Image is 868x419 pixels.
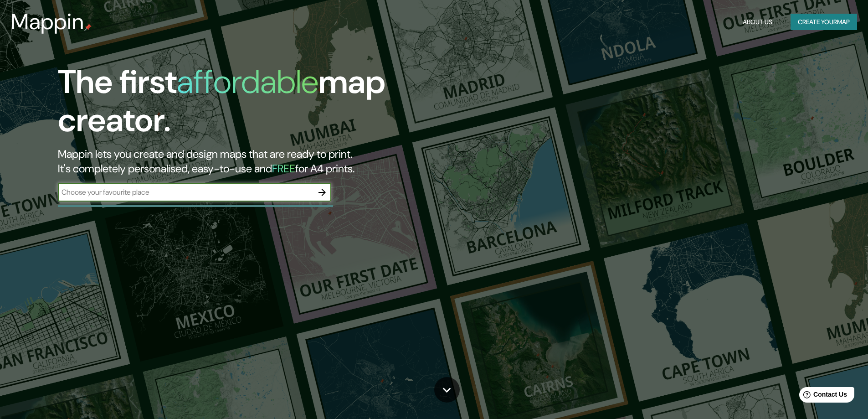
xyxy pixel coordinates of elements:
h1: affordable [177,61,318,103]
button: About Us [739,14,776,31]
input: Choose your favourite place [58,187,313,197]
h5: FREE [272,161,295,176]
h1: The first map creator. [58,63,492,147]
img: mappin-pin [84,24,92,31]
button: Create yourmap [791,14,857,31]
h2: Mappin lets you create and design maps that are ready to print. It's completely personalised, eas... [58,147,492,176]
iframe: Help widget launcher [787,383,858,409]
h3: Mappin [11,9,84,35]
